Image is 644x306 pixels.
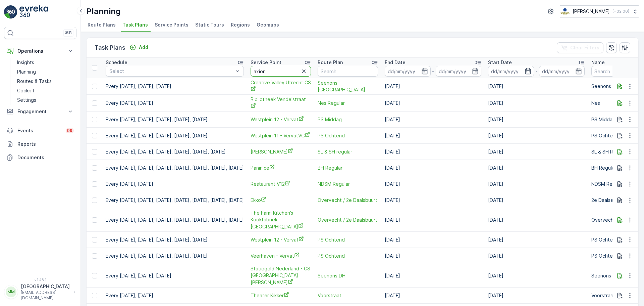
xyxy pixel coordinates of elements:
span: [PERSON_NAME] [251,148,311,155]
span: BH Regular [318,165,378,171]
td: [DATE] [485,264,588,288]
a: Bibliotheek Vendelstraat [251,96,311,110]
span: Creative Valley Utrecht CS [251,79,311,93]
td: Every [DATE], [DATE], [DATE], [DATE], [DATE], [DATE], [DATE] [102,160,247,176]
p: Cockpit [17,87,35,94]
p: Events [17,127,62,134]
input: Search [251,66,311,77]
p: ⌘B [65,30,72,36]
input: dd/mm/yyyy [488,66,534,77]
a: Voorstraat [318,292,378,299]
span: Task Plans [122,21,148,28]
p: [EMAIL_ADDRESS][DOMAIN_NAME] [21,290,70,301]
td: [DATE] [381,112,485,128]
a: PS Ochtend [318,253,378,259]
td: Every [DATE], [DATE], [DATE], [DATE], [DATE], [DATE], [DATE] [102,208,247,232]
a: Events99 [4,124,76,137]
td: Every [DATE], [DATE], [DATE], [DATE], [DATE] [102,232,247,248]
div: Toggle Row Selected [92,198,97,203]
span: The Farm Kitchen’s Kookfabriek [GEOGRAPHIC_DATA] [251,210,311,230]
td: [DATE] [485,208,588,232]
div: Toggle Row Selected [92,133,97,138]
p: Operations [17,48,63,54]
span: PS Middag [318,116,378,123]
span: PS Ochtend [318,236,378,243]
span: v 1.48.1 [4,278,76,282]
span: Westplein 12 - Vervat [251,236,311,243]
div: Toggle Row Selected [92,253,97,259]
td: [DATE] [381,208,485,232]
span: NDSM Regular [318,181,378,187]
td: [DATE] [485,78,588,95]
div: Toggle Row Selected [92,181,97,187]
div: Toggle Row Selected [92,217,97,223]
img: basis-logo_rgb2x.png [560,8,570,15]
a: The Farm Kitchen’s Kookfabriek Utrecht [251,210,311,230]
div: Toggle Row Selected [92,117,97,122]
div: Toggle Row Selected [92,237,97,243]
p: Routes & Tasks [17,78,52,85]
div: Toggle Row Selected [92,273,97,278]
td: [DATE] [381,78,485,95]
span: Statiegeld Nederland - CS [GEOGRAPHIC_DATA][PERSON_NAME] [251,265,311,286]
img: logo_light-DOdMpM7g.png [19,5,48,19]
a: Restaurant V12 [251,180,311,187]
td: [DATE] [381,128,485,144]
td: [DATE] [485,232,588,248]
p: - [432,67,434,75]
button: Add [127,43,151,51]
p: Service Point [251,59,281,66]
input: Search [318,66,378,77]
a: SL & SH regular [318,148,378,155]
p: End Date [385,59,406,66]
p: [GEOGRAPHIC_DATA] [21,283,70,290]
div: Toggle Row Selected [92,84,97,89]
span: Static Tours [195,21,224,28]
td: [DATE] [381,288,485,304]
a: Reports [4,137,76,151]
button: Engagement [4,105,76,118]
p: - [535,67,538,75]
button: MM[GEOGRAPHIC_DATA][EMAIL_ADDRESS][DOMAIN_NAME] [4,283,76,301]
a: Documents [4,151,76,164]
a: Theater Kikker [251,292,311,299]
a: Seenons DH [318,272,378,279]
td: [DATE] [485,248,588,264]
td: [DATE] [381,192,485,208]
td: [DATE] [381,144,485,160]
a: Nes Regular [318,100,378,106]
a: Westplein 12 - Vervat [251,116,311,123]
span: Veerhaven - Vervat [251,252,311,259]
td: [DATE] [381,95,485,112]
p: Documents [17,154,74,161]
img: logo [4,5,17,19]
p: Select [109,68,233,75]
td: Every [DATE], [DATE] [102,95,247,112]
span: Seenons [GEOGRAPHIC_DATA] [318,80,378,93]
span: Westplein 11 - VervatVG [251,132,311,139]
span: Service Points [155,21,189,28]
a: PS Ochtend [318,132,378,139]
a: Statiegeld Nederland - CS Den Haag [251,265,311,286]
a: Insights [14,58,76,67]
div: Toggle Row Selected [92,165,97,171]
div: Toggle Row Selected [92,149,97,155]
a: Settings [14,95,76,105]
p: Clear Filters [570,44,599,51]
span: Overvecht / 2e Daalsbuurt [318,217,378,223]
p: ( +02:00 ) [612,9,629,14]
a: Overvecht / 2e Daalsbuurt [318,197,378,204]
a: Ekko [251,196,311,204]
p: Planning [86,6,121,17]
p: [PERSON_NAME] [573,8,610,15]
span: Regions [231,21,250,28]
td: [DATE] [485,128,588,144]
